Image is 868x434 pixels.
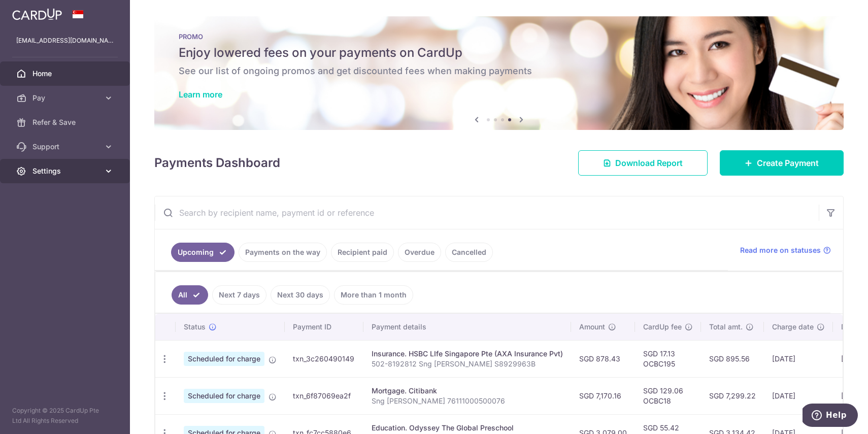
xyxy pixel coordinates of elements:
[578,150,708,176] a: Download Report
[239,243,327,262] a: Payments on the way
[32,69,99,79] span: Home
[154,16,844,130] img: Latest Promos banner
[772,322,814,332] span: Charge date
[709,322,743,332] span: Total amt.
[172,285,208,305] a: All
[372,423,563,433] div: Education. Odyssey The Global Preschool
[740,245,831,255] a: Read more on statuses
[372,349,563,359] div: Insurance. HSBC LIfe Singapore Pte (AXA Insurance Pvt)
[764,377,833,414] td: [DATE]
[635,340,701,377] td: SGD 17.13 OCBC195
[372,359,563,369] p: 502-8192812 Sng [PERSON_NAME] S8929963B
[334,285,413,305] a: More than 1 month
[32,142,99,152] span: Support
[179,65,819,77] h6: See our list of ongoing promos and get discounted fees when making payments
[643,322,682,332] span: CardUp fee
[720,150,844,176] a: Create Payment
[32,166,99,176] span: Settings
[271,285,330,305] a: Next 30 days
[398,243,441,262] a: Overdue
[363,314,571,340] th: Payment details
[764,340,833,377] td: [DATE]
[179,32,819,41] p: PROMO
[579,322,605,332] span: Amount
[184,352,264,366] span: Scheduled for charge
[635,377,701,414] td: SGD 129.06 OCBC18
[12,8,62,20] img: CardUp
[372,396,563,406] p: Sng [PERSON_NAME] 76111000500076
[184,389,264,403] span: Scheduled for charge
[571,377,635,414] td: SGD 7,170.16
[331,243,394,262] a: Recipient paid
[16,36,114,46] p: [EMAIL_ADDRESS][DOMAIN_NAME]
[179,45,819,61] h5: Enjoy lowered fees on your payments on CardUp
[571,340,635,377] td: SGD 878.43
[171,243,235,262] a: Upcoming
[740,245,821,255] span: Read more on statuses
[285,377,363,414] td: txn_6f87069ea2f
[701,377,764,414] td: SGD 7,299.22
[615,157,683,169] span: Download Report
[184,322,206,332] span: Status
[803,404,858,429] iframe: Opens a widget where you can find more information
[372,386,563,396] div: Mortgage. Citibank
[701,340,764,377] td: SGD 895.56
[32,93,99,103] span: Pay
[285,340,363,377] td: txn_3c260490149
[155,196,819,229] input: Search by recipient name, payment id or reference
[154,154,280,172] h4: Payments Dashboard
[212,285,266,305] a: Next 7 days
[445,243,493,262] a: Cancelled
[757,157,819,169] span: Create Payment
[285,314,363,340] th: Payment ID
[32,117,99,127] span: Refer & Save
[179,89,222,99] a: Learn more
